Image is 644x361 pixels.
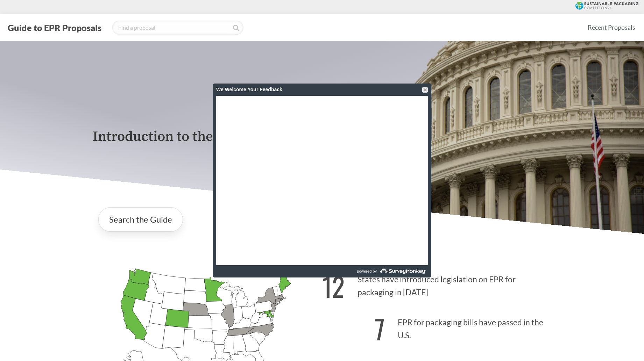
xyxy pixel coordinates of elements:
[585,20,638,35] a: Recent Proposals
[98,207,183,232] a: Search the Guide
[375,309,385,348] strong: 7
[322,267,345,305] strong: 12
[322,305,552,348] p: EPR for packaging bills have passed in the U.S.
[322,262,552,305] p: States have introduced legislation on EPR for packaging in [DATE]
[112,21,243,35] input: Find a proposal
[357,265,377,277] span: powered by
[216,84,428,96] div: We Welcome Your Feedback
[6,22,104,33] button: Guide to EPR Proposals
[93,129,552,145] p: Introduction to the Guide for EPR Proposals
[323,265,428,277] a: powered by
